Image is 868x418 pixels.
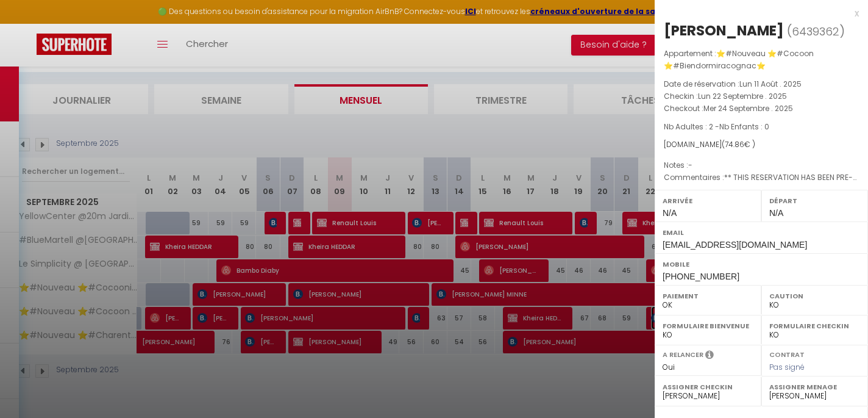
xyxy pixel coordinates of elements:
[664,139,859,151] div: [DOMAIN_NAME]
[769,195,860,207] label: Départ
[663,208,677,218] span: N/A
[769,290,860,302] label: Caution
[725,139,744,150] span: 74.86
[663,350,703,360] label: A relancer
[769,350,805,358] label: Contrat
[664,159,859,171] p: Notes :
[663,272,739,281] span: [PHONE_NUMBER]
[722,139,755,150] span: ( € )
[663,320,753,332] label: Formulaire Bienvenue
[769,362,805,372] span: Pas signé
[664,121,769,132] span: Nb Adultes : 2 -
[688,160,692,170] span: -
[769,381,860,393] label: Assigner Menage
[10,5,46,41] button: Ouvrir le widget de chat LiveChat
[719,121,769,132] span: Nb Enfants : 0
[769,208,783,218] span: N/A
[664,78,859,90] p: Date de réservation :
[663,226,860,239] label: Email
[787,23,845,40] span: ( )
[664,171,859,184] p: Commentaires :
[664,48,859,72] p: Appartement :
[705,350,714,363] i: Sélectionner OUI si vous souhaiter envoyer les séquences de messages post-checkout
[739,79,802,89] span: Lun 11 Août . 2025
[663,258,860,270] label: Mobile
[663,290,753,302] label: Paiement
[664,21,784,40] div: [PERSON_NAME]
[664,48,814,71] span: ⭐️#Nouveau ⭐️#Cocoon ⭐️#Biendormiracognac⭐️
[769,320,860,332] label: Formulaire Checkin
[663,240,807,250] span: [EMAIL_ADDRESS][DOMAIN_NAME]
[792,24,839,39] span: 6439362
[664,103,859,115] p: Checkout :
[703,103,793,114] span: Mer 24 Septembre . 2025
[698,91,787,101] span: Lun 22 Septembre . 2025
[655,6,859,21] div: x
[663,381,753,393] label: Assigner Checkin
[663,195,753,207] label: Arrivée
[664,90,859,103] p: Checkin :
